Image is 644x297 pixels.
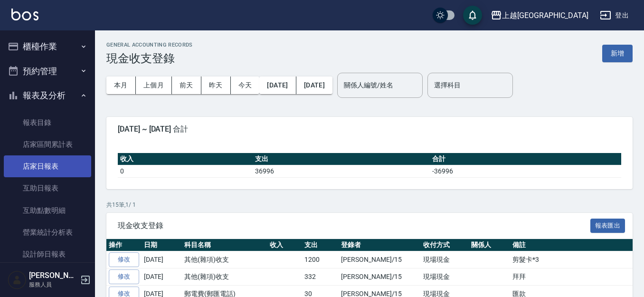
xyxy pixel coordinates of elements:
[267,239,302,251] th: 收入
[201,77,231,94] button: 昨天
[142,268,182,286] td: [DATE]
[302,239,339,251] th: 支出
[421,251,469,268] td: 現場現金
[339,239,421,251] th: 登錄者
[106,201,633,209] p: 共 15 筆, 1 / 1
[430,153,621,165] th: 合計
[487,6,592,25] button: 上越[GEOGRAPHIC_DATA]
[118,153,253,165] th: 收入
[106,77,136,94] button: 本月
[430,165,621,177] td: -36996
[4,221,91,243] a: 營業統計分析表
[4,243,91,265] a: 設計師日報表
[142,239,182,251] th: 日期
[109,269,139,284] a: 修改
[421,268,469,286] td: 現場現金
[8,270,27,289] img: Person
[136,77,172,94] button: 上個月
[118,165,253,177] td: 0
[4,134,91,155] a: 店家區間累計表
[106,42,193,48] h2: GENERAL ACCOUNTING RECORDS
[29,280,77,289] p: 服務人員
[182,251,267,268] td: 其他(雜項)收支
[182,239,267,251] th: 科目名稱
[118,125,621,134] span: [DATE] ~ [DATE] 合計
[109,252,139,267] a: 修改
[302,268,339,286] td: 332
[296,77,332,94] button: [DATE]
[4,83,91,108] button: 報表及分析
[4,155,91,177] a: 店家日報表
[106,52,193,65] h3: 現金收支登錄
[259,77,296,94] button: [DATE]
[469,239,510,251] th: 關係人
[421,239,469,251] th: 收付方式
[118,221,590,230] span: 現金收支登錄
[339,251,421,268] td: [PERSON_NAME]/15
[4,112,91,134] a: 報表目錄
[4,59,91,84] button: 預約管理
[596,7,633,24] button: 登出
[590,220,625,230] a: 報表匯出
[4,177,91,199] a: 互助日報表
[231,77,260,94] button: 今天
[602,45,633,62] button: 新增
[11,9,38,20] img: Logo
[182,268,267,286] td: 其他(雜項)收支
[253,153,430,165] th: 支出
[253,165,430,177] td: 36996
[502,10,588,21] div: 上越[GEOGRAPHIC_DATA]
[29,271,77,280] h5: [PERSON_NAME]
[4,34,91,59] button: 櫃檯作業
[142,251,182,268] td: [DATE]
[172,77,201,94] button: 前天
[4,200,91,221] a: 互助點數明細
[302,251,339,268] td: 1200
[106,239,142,251] th: 操作
[602,48,633,57] a: 新增
[339,268,421,286] td: [PERSON_NAME]/15
[590,219,625,233] button: 報表匯出
[463,6,482,25] button: save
